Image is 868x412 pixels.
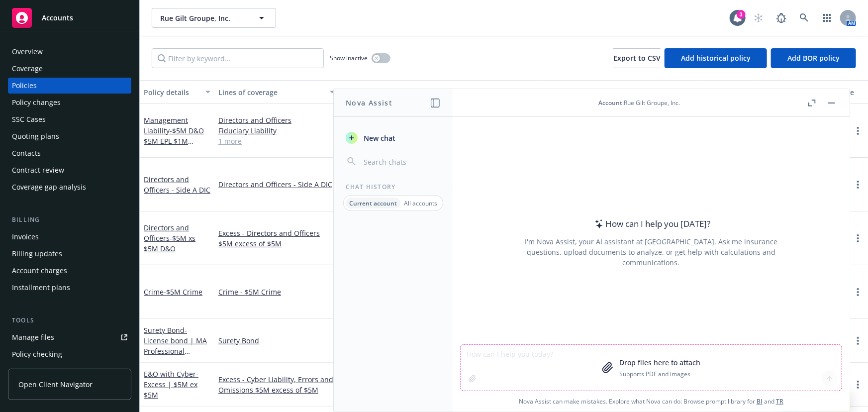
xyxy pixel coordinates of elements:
[8,229,131,245] a: Invoices
[616,87,682,98] div: Expiration date
[218,374,335,395] a: Excess - Cyber Liability, Errors and Omissions $5M excess of $5M
[218,335,335,346] a: Surety Bond
[144,233,195,253] span: - $5M xs $5M D&O
[613,48,661,68] button: Export to CSV
[144,223,195,253] a: Directors and Officers
[218,125,335,136] a: Fiduciary Liability
[8,179,131,195] a: Coverage gap analysis
[12,346,62,362] div: Policy checking
[12,162,64,178] div: Contract review
[598,99,680,107] div: : Rue Gilt Groupe, Inc.
[12,61,43,77] div: Coverage
[776,397,783,406] a: TR
[620,357,701,368] p: Drop files here to attach
[12,280,70,296] div: Installment plans
[457,391,846,412] span: Nova Assist can make mistakes. Explore what Nova can do: Browse prompt library for and
[152,8,276,28] button: Rue Gilt Groupe, Inc.
[334,183,453,191] div: Chat History
[835,87,866,98] div: Stage
[852,232,864,244] a: more
[144,369,198,400] a: E&O with Cyber
[12,95,61,110] div: Policy changes
[8,280,131,296] a: Installment plans
[164,287,202,297] span: - $5M Crime
[342,129,445,147] button: New chat
[140,80,214,104] button: Policy details
[12,229,39,245] div: Invoices
[12,128,59,144] div: Quoting plans
[339,80,438,104] button: Policy number
[349,199,397,207] p: Current account
[144,369,198,400] span: - Excess | $5M ex $5M
[8,145,131,161] a: Contacts
[346,98,392,108] h1: Nova Assist
[12,111,46,127] div: SSC Cases
[144,175,210,195] a: Directors and Officers - Side A DIC
[757,80,831,104] button: Billing method
[12,263,67,279] div: Account charges
[8,4,131,32] a: Accounts
[697,80,757,104] button: Premium
[404,199,437,207] p: All accounts
[757,397,763,406] a: BI
[442,87,523,98] div: Market details
[852,286,864,298] a: more
[681,53,751,63] span: Add historical policy
[218,87,324,98] div: Lines of coverage
[8,95,131,110] a: Policy changes
[8,246,131,262] a: Billing updates
[8,44,131,60] a: Overview
[218,179,335,190] a: Directors and Officers - Side A DIC
[8,111,131,127] a: SSC Cases
[438,80,538,104] button: Market details
[12,44,43,60] div: Overview
[42,14,73,22] span: Accounts
[8,162,131,178] a: Contract review
[8,61,131,77] a: Coverage
[214,80,339,104] button: Lines of coverage
[218,287,335,297] a: Crime - $5M Crime
[218,136,335,146] a: 1 more
[362,133,395,143] span: New chat
[852,379,864,391] a: more
[612,80,697,104] button: Expiration date
[160,13,246,23] span: Rue Gilt Groupe, Inc.
[8,215,131,225] div: Billing
[18,379,93,390] span: Open Client Navigator
[852,125,864,137] a: more
[12,329,54,345] div: Manage files
[144,325,207,366] a: Surety Bond
[12,145,41,161] div: Contacts
[772,8,791,28] a: Report a Bug
[8,329,131,345] a: Manage files
[817,8,837,28] a: Switch app
[8,78,131,94] a: Policies
[218,228,335,249] a: Excess - Directors and Officers $5M excess of $5M
[511,236,791,268] div: I'm Nova Assist, your AI assistant at [GEOGRAPHIC_DATA]. Ask me insurance questions, upload docum...
[144,287,202,297] a: Crime
[761,87,816,98] div: Billing method
[8,128,131,144] a: Quoting plans
[218,115,335,125] a: Directors and Officers
[749,8,769,28] a: Start snowing
[8,315,131,325] div: Tools
[8,346,131,362] a: Policy checking
[12,246,62,262] div: Billing updates
[852,335,864,347] a: more
[144,126,204,156] span: - $5M D&O $5M EPL $1M Fiduciary
[701,87,742,98] div: Premium
[771,48,856,68] button: Add BOR policy
[8,263,131,279] a: Account charges
[737,10,746,19] div: 3
[598,99,622,107] span: Account
[665,48,767,68] button: Add historical policy
[144,115,204,156] a: Management Liability
[12,179,86,195] div: Coverage gap analysis
[787,53,840,63] span: Add BOR policy
[330,54,368,62] span: Show inactive
[12,78,37,94] div: Policies
[542,87,597,98] div: Effective date
[852,179,864,191] a: more
[613,53,661,63] span: Export to CSV
[144,87,199,98] div: Policy details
